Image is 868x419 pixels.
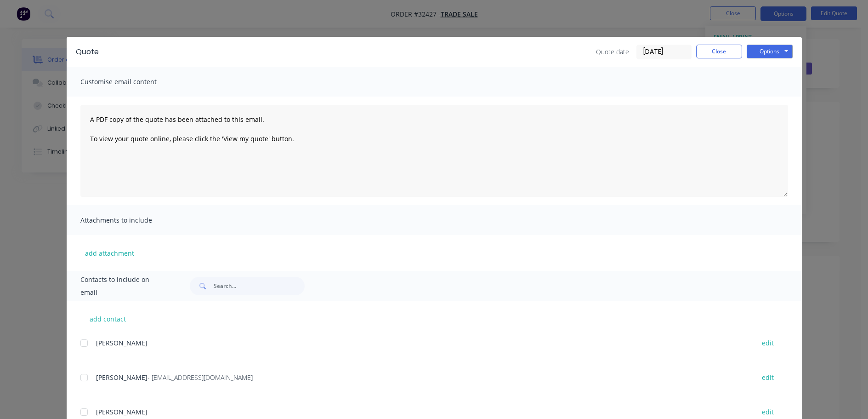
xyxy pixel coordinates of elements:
[80,273,167,299] span: Contacts to include on email
[80,75,182,88] span: Customise email content
[80,214,182,227] span: Attachments to include
[148,373,253,382] span: - [EMAIL_ADDRESS][DOMAIN_NAME]
[76,46,99,57] div: Quote
[96,408,148,416] span: [PERSON_NAME]
[80,246,139,260] button: add attachment
[756,406,779,418] button: edit
[80,105,788,197] textarea: A PDF copy of the quote has been attached to this email. To view your quote online, please click ...
[596,47,629,57] span: Quote date
[756,337,779,349] button: edit
[696,45,742,58] button: Close
[96,339,148,347] span: [PERSON_NAME]
[96,373,148,382] span: [PERSON_NAME]
[747,45,793,58] button: Options
[214,277,305,295] input: Search...
[756,371,779,384] button: edit
[80,312,136,326] button: add contact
